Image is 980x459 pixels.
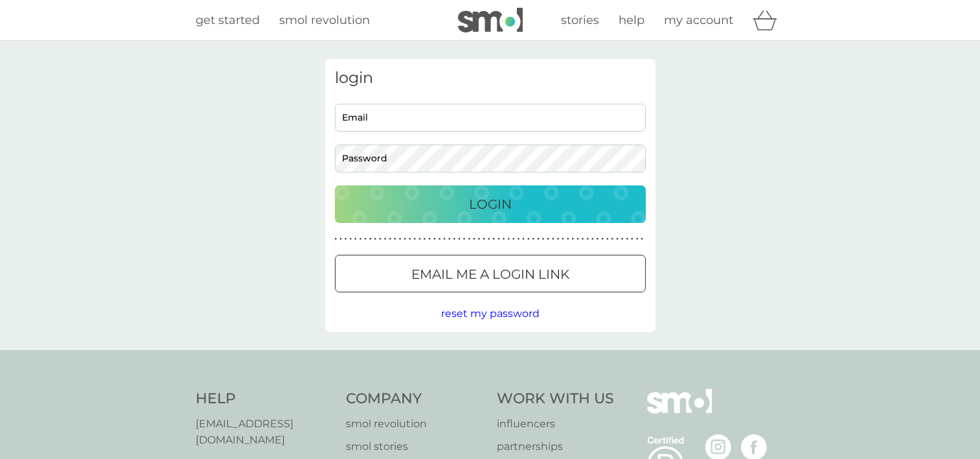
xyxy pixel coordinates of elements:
p: ● [404,236,406,242]
p: ● [335,236,337,242]
p: Email me a login link [411,264,569,285]
p: ● [359,236,362,242]
p: ● [586,236,589,242]
p: ● [597,236,599,242]
p: ● [374,236,377,242]
p: ● [527,236,530,242]
p: ● [547,236,549,242]
p: ● [418,236,421,242]
p: ● [611,236,614,242]
p: ● [389,236,391,242]
p: ● [606,236,609,242]
p: ● [483,236,485,242]
div: basket [753,7,785,33]
p: ● [557,236,560,242]
p: ● [463,236,466,242]
span: get started [196,13,260,27]
button: reset my password [441,305,540,322]
p: ● [512,236,515,242]
img: smol [458,8,523,32]
span: help [619,13,644,27]
p: ● [478,236,481,242]
a: smol revolution [279,11,370,30]
p: ● [354,236,357,242]
a: my account [664,11,733,30]
span: my account [664,13,733,27]
a: [EMAIL_ADDRESS][DOMAIN_NAME] [196,416,334,449]
p: ● [448,236,451,242]
p: ● [433,236,436,242]
p: ● [507,236,510,242]
p: ● [439,236,441,242]
p: ● [626,236,628,242]
p: ● [576,236,579,242]
p: ● [497,236,500,242]
a: stories [561,11,599,30]
p: ● [458,236,461,242]
p: ● [582,236,584,242]
a: smol revolution [346,416,484,432]
p: ● [339,236,342,242]
p: ● [399,236,402,242]
p: ● [532,236,535,242]
p: ● [493,236,496,242]
p: ● [424,236,426,242]
p: Login [469,194,512,215]
p: ● [636,236,639,242]
p: ● [567,236,569,242]
a: help [619,11,644,30]
p: ● [453,236,456,242]
p: ● [428,236,431,242]
p: ● [641,236,643,242]
p: ● [562,236,564,242]
p: ● [414,236,416,242]
h4: Work With Us [497,389,614,409]
p: ● [572,236,575,242]
p: ● [542,236,545,242]
a: get started [196,11,260,30]
p: ● [394,236,396,242]
p: ● [503,236,505,242]
p: ● [443,236,446,242]
p: ● [384,236,387,242]
p: ● [349,236,352,242]
span: smol revolution [279,13,370,27]
p: ● [369,236,372,242]
h4: Company [346,389,484,409]
p: ● [364,236,367,242]
p: ● [591,236,594,242]
p: ● [468,236,470,242]
p: ● [616,236,619,242]
a: smol stories [346,438,484,455]
a: partnerships [497,438,614,455]
p: ● [601,236,604,242]
img: smol [647,389,712,433]
p: ● [522,236,525,242]
span: reset my password [441,307,540,320]
p: ● [488,236,490,242]
p: ● [345,236,347,242]
p: ● [552,236,554,242]
h4: Help [196,389,334,409]
p: ● [631,236,633,242]
button: Login [335,185,646,223]
span: stories [561,13,599,27]
button: Email me a login link [335,255,646,292]
p: ● [379,236,382,242]
p: ● [473,236,475,242]
p: ● [621,236,624,242]
a: influencers [497,416,614,432]
p: ● [409,236,411,242]
p: ● [518,236,520,242]
h3: login [335,69,646,88]
p: ● [537,236,540,242]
